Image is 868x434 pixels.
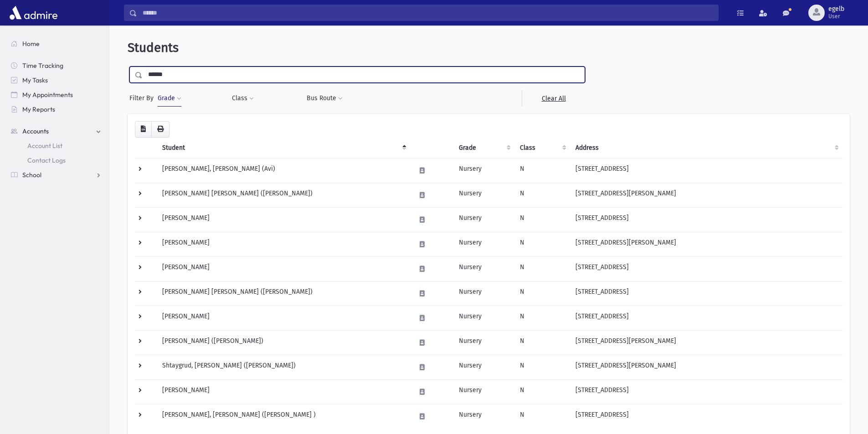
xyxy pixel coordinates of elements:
[453,138,514,158] th: Grade: activate to sort column ascending
[453,379,514,404] td: Nursery
[157,158,410,183] td: [PERSON_NAME], [PERSON_NAME] (Avi)
[4,58,109,73] a: Time Tracking
[157,138,410,158] th: Student: activate to sort column descending
[570,306,842,330] td: [STREET_ADDRESS]
[306,90,343,107] button: Bus Route
[570,281,842,306] td: [STREET_ADDRESS]
[522,90,585,107] a: Clear All
[27,156,66,164] span: Contact Logs
[514,256,570,281] td: N
[514,158,570,183] td: N
[570,138,842,158] th: Address: activate to sort column ascending
[514,306,570,330] td: N
[453,207,514,232] td: Nursery
[570,183,842,207] td: [STREET_ADDRESS][PERSON_NAME]
[514,138,570,158] th: Class: activate to sort column ascending
[453,330,514,355] td: Nursery
[570,256,842,281] td: [STREET_ADDRESS]
[828,5,844,13] span: egelb
[453,306,514,330] td: Nursery
[453,232,514,256] td: Nursery
[22,91,73,99] span: My Appointments
[157,281,410,306] td: [PERSON_NAME] [PERSON_NAME] ([PERSON_NAME])
[453,281,514,306] td: Nursery
[157,330,410,355] td: [PERSON_NAME] ([PERSON_NAME])
[570,158,842,183] td: [STREET_ADDRESS]
[514,183,570,207] td: N
[4,87,109,102] a: My Appointments
[514,330,570,355] td: N
[514,404,570,429] td: N
[4,36,109,51] a: Home
[22,105,55,113] span: My Reports
[157,90,182,107] button: Grade
[570,404,842,429] td: [STREET_ADDRESS]
[22,40,40,48] span: Home
[4,168,109,182] a: School
[22,127,49,135] span: Accounts
[157,404,410,429] td: [PERSON_NAME], [PERSON_NAME] ([PERSON_NAME] )
[514,281,570,306] td: N
[453,183,514,207] td: Nursery
[4,124,109,138] a: Accounts
[514,207,570,232] td: N
[157,306,410,330] td: [PERSON_NAME]
[22,61,63,70] span: Time Tracking
[4,73,109,87] a: My Tasks
[453,355,514,379] td: Nursery
[27,142,62,150] span: Account List
[570,379,842,404] td: [STREET_ADDRESS]
[4,102,109,117] a: My Reports
[135,121,152,138] button: CSV
[128,40,179,55] span: Students
[22,171,41,179] span: School
[453,256,514,281] td: Nursery
[453,158,514,183] td: Nursery
[157,183,410,207] td: [PERSON_NAME] [PERSON_NAME] ([PERSON_NAME])
[514,232,570,256] td: N
[231,90,254,107] button: Class
[4,153,109,168] a: Contact Logs
[157,207,410,232] td: [PERSON_NAME]
[570,232,842,256] td: [STREET_ADDRESS][PERSON_NAME]
[453,404,514,429] td: Nursery
[157,355,410,379] td: Shtaygrud, [PERSON_NAME] ([PERSON_NAME])
[570,355,842,379] td: [STREET_ADDRESS][PERSON_NAME]
[7,4,60,22] img: AdmirePro
[4,138,109,153] a: Account List
[157,256,410,281] td: [PERSON_NAME]
[151,121,169,138] button: Print
[137,5,718,21] input: Search
[828,13,844,20] span: User
[157,379,410,404] td: [PERSON_NAME]
[22,76,48,84] span: My Tasks
[129,93,157,103] span: Filter By
[514,379,570,404] td: N
[570,330,842,355] td: [STREET_ADDRESS][PERSON_NAME]
[570,207,842,232] td: [STREET_ADDRESS]
[157,232,410,256] td: [PERSON_NAME]
[514,355,570,379] td: N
